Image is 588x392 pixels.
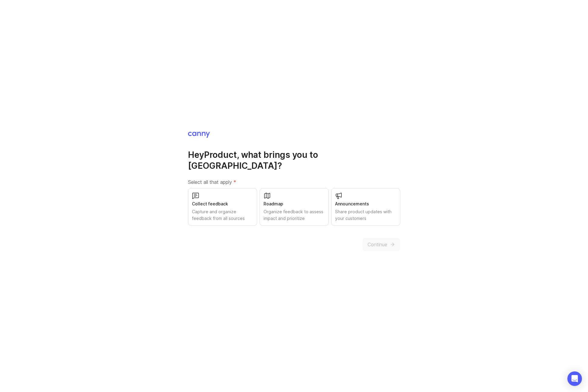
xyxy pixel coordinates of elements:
[188,178,400,186] label: Select all that apply
[335,208,396,222] div: Share product updates with your customers
[567,371,582,386] div: Open Intercom Messenger
[188,149,400,171] h1: Hey Product , what brings you to [GEOGRAPHIC_DATA]?
[362,238,400,251] button: Continue
[192,208,253,222] div: Capture and organize feedback from all sources
[260,188,329,226] button: RoadmapOrganize feedback to assess impact and prioritize
[188,188,257,226] button: Collect feedbackCapture and organize feedback from all sources
[264,208,325,222] div: Organize feedback to assess impact and prioritize
[264,201,325,207] div: Roadmap
[188,132,210,138] img: Canny Home
[335,201,396,207] div: Announcements
[192,201,253,207] div: Collect feedback
[368,241,387,248] span: Continue
[331,188,400,226] button: AnnouncementsShare product updates with your customers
